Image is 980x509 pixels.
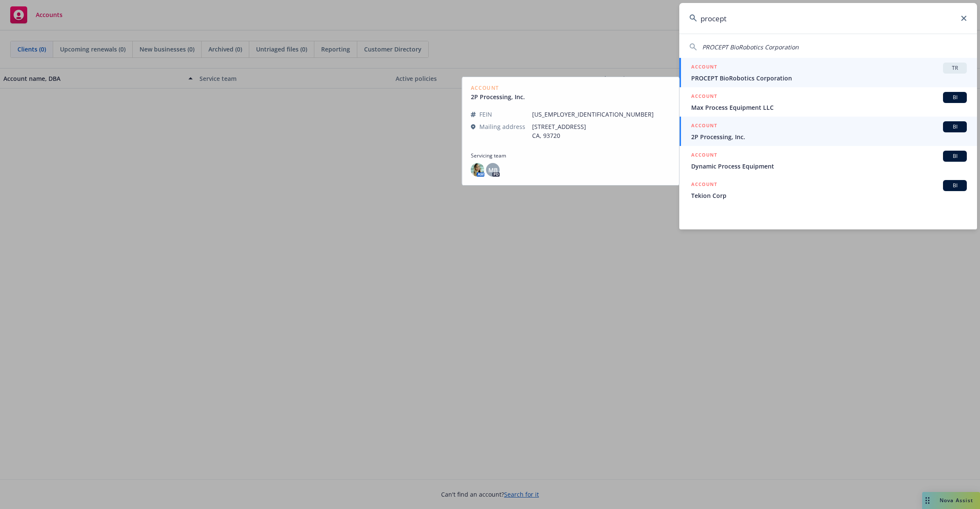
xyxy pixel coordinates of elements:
span: TR [946,64,963,72]
span: BI [946,152,963,160]
a: ACCOUNTTRPROCEPT BioRobotics Corporation [679,58,977,87]
span: BI [946,94,963,101]
span: PROCEPT BioRobotics Corporation [691,74,967,83]
span: BI [946,182,963,189]
a: ACCOUNTBITekion Corp [679,175,977,205]
span: Tekion Corp [691,191,967,200]
h5: ACCOUNT [691,63,717,73]
h5: ACCOUNT [691,151,717,161]
span: 2P Processing, Inc. [691,132,967,141]
input: Search... [679,3,977,34]
span: Max Process Equipment LLC [691,103,967,112]
span: BI [946,123,963,131]
span: PROCEPT BioRobotics Corporation [702,43,799,51]
span: Dynamic Process Equipment [691,162,967,171]
a: ACCOUNTBIMax Process Equipment LLC [679,87,977,117]
h5: ACCOUNT [691,180,717,190]
h5: ACCOUNT [691,92,717,102]
a: ACCOUNTBIDynamic Process Equipment [679,146,977,175]
h5: ACCOUNT [691,121,717,132]
a: ACCOUNTBI2P Processing, Inc. [679,117,977,146]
